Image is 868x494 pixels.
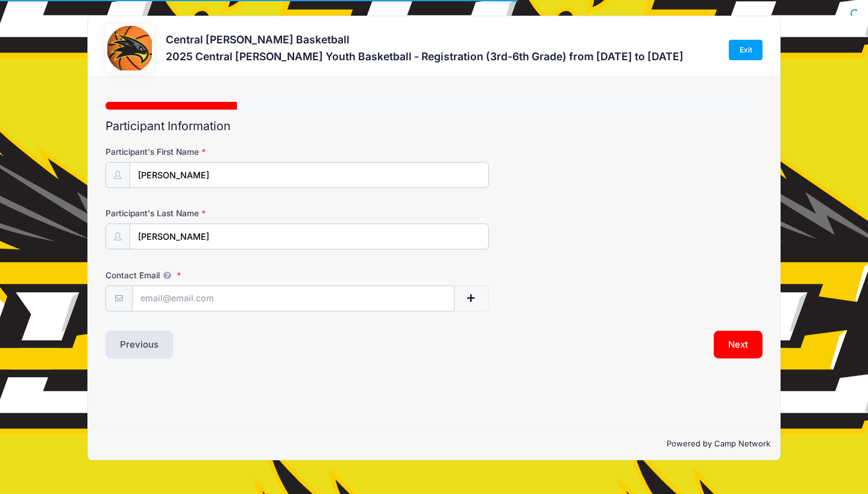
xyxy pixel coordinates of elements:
h3: Central [PERSON_NAME] Basketball [166,33,684,46]
input: Participant's First Name [130,162,489,188]
span: We will send confirmations, payment reminders, and custom email messages to each address listed. ... [160,270,174,280]
input: email@email.com [132,286,454,311]
button: Previous [105,331,173,358]
label: Contact Email [105,269,324,281]
label: Participant's First Name [105,146,324,158]
p: Powered by Camp Network [98,438,770,450]
button: Next [714,331,763,358]
input: Participant's Last Name [130,224,489,249]
h2: Participant Information [105,119,763,133]
label: Participant's Last Name [105,207,324,219]
a: Exit [729,40,763,60]
h3: 2025 Central [PERSON_NAME] Youth Basketball - Registration (3rd-6th Grade) from [DATE] to [DATE] [166,50,684,63]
